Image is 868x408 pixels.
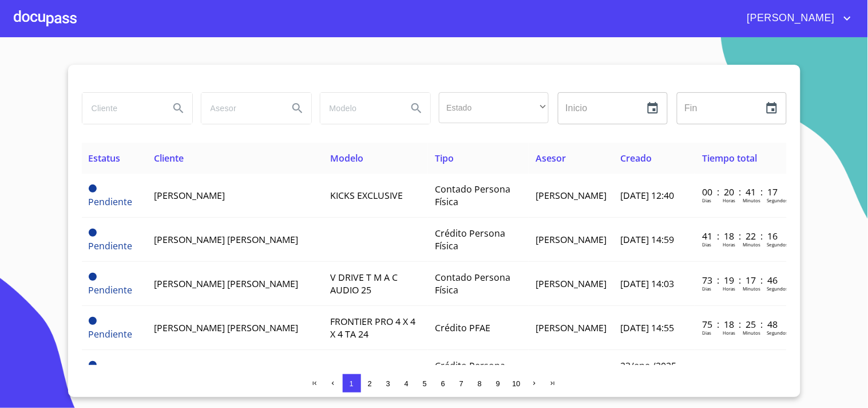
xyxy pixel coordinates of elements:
[330,315,415,340] span: FRONTIER PRO 4 X 4 X 4 TA 24
[743,241,760,248] p: Minutos
[89,195,133,208] span: Pendiente
[434,374,453,393] button: 6
[723,285,735,292] p: Horas
[350,379,354,388] span: 1
[435,359,505,385] span: Crédito Persona Física
[739,9,854,28] button: account of current user
[154,233,298,246] span: [PERSON_NAME] [PERSON_NAME]
[284,95,311,122] button: Search
[459,379,463,388] span: 7
[154,277,298,290] span: [PERSON_NAME] [PERSON_NAME]
[386,379,390,388] span: 3
[536,189,607,202] span: [PERSON_NAME]
[702,285,711,292] p: Dias
[330,152,363,164] span: Modelo
[361,374,379,393] button: 2
[320,93,398,124] input: search
[154,321,298,334] span: [PERSON_NAME] [PERSON_NAME]
[453,374,471,393] button: 7
[89,361,97,369] span: Pendiente
[536,233,607,246] span: [PERSON_NAME]
[702,241,711,248] p: Dias
[702,197,711,203] p: Dias
[201,93,279,124] input: search
[89,240,133,252] span: Pendiente
[536,321,607,334] span: [PERSON_NAME]
[478,379,482,388] span: 8
[739,9,841,28] span: [PERSON_NAME]
[743,285,760,292] p: Minutos
[435,271,510,296] span: Contado Persona Física
[416,374,434,393] button: 5
[343,374,361,393] button: 1
[89,229,97,237] span: Pendiente
[435,183,510,208] span: Contado Persona Física
[620,321,674,334] span: [DATE] 14:55
[702,329,711,336] p: Dias
[403,95,430,122] button: Search
[508,374,526,393] button: 10
[165,95,192,122] button: Search
[767,197,788,203] p: Segundos
[620,152,652,164] span: Creado
[379,374,398,393] button: 3
[620,359,676,385] span: 23/ene./2025 18:03
[405,379,409,388] span: 4
[154,152,184,164] span: Cliente
[620,233,674,246] span: [DATE] 14:59
[512,379,520,388] span: 10
[536,152,566,164] span: Asesor
[743,197,760,203] p: Minutos
[89,284,133,296] span: Pendiente
[89,185,97,193] span: Pendiente
[441,379,445,388] span: 6
[536,277,607,290] span: [PERSON_NAME]
[767,329,788,336] p: Segundos
[89,273,97,281] span: Pendiente
[82,93,160,124] input: search
[330,271,398,296] span: V DRIVE T M A C AUDIO 25
[471,374,489,393] button: 8
[702,274,779,287] p: 73 : 19 : 17 : 46
[723,241,735,248] p: Horas
[767,285,788,292] p: Segundos
[620,189,674,202] span: [DATE] 12:40
[767,241,788,248] p: Segundos
[398,374,416,393] button: 4
[702,318,779,331] p: 75 : 18 : 25 : 48
[439,92,549,123] div: ​
[154,189,225,202] span: [PERSON_NAME]
[496,379,500,388] span: 9
[330,189,403,202] span: KICKS EXCLUSIVE
[620,277,674,290] span: [DATE] 14:03
[702,152,757,164] span: Tiempo total
[702,230,779,242] p: 41 : 18 : 22 : 16
[435,152,454,164] span: Tipo
[435,321,490,334] span: Crédito PFAE
[743,329,760,336] p: Minutos
[435,227,505,252] span: Crédito Persona Física
[702,362,779,375] p: 230 : 15 : 18 : 14
[89,317,97,325] span: Pendiente
[368,379,372,388] span: 2
[702,186,779,198] p: 00 : 20 : 41 : 17
[489,374,508,393] button: 9
[89,152,121,164] span: Estatus
[89,328,133,340] span: Pendiente
[723,329,735,336] p: Horas
[423,379,427,388] span: 5
[723,197,735,203] p: Horas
